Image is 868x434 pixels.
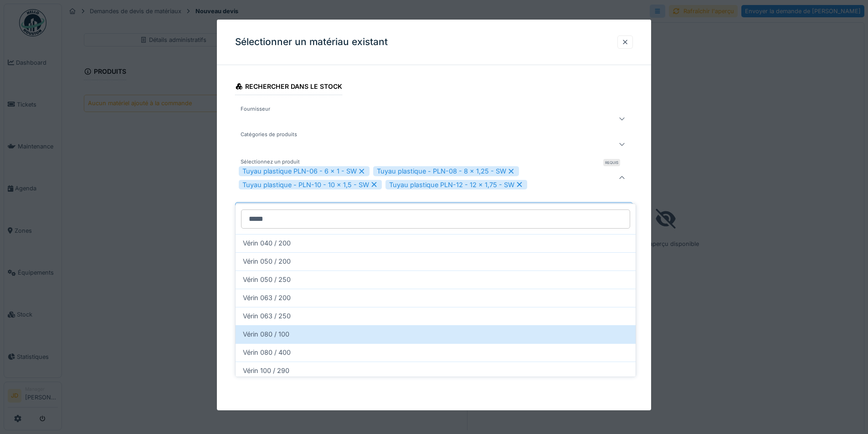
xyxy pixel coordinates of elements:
[603,159,620,166] div: Requis
[235,80,342,95] div: Rechercher dans le stock
[239,131,299,138] label: Catégories de produits
[239,166,370,176] div: Tuyau plastique PLN-06 - 6 x 1 - SW
[243,275,291,285] span: Vérin 050 / 250
[385,180,527,190] div: Tuyau plastique PLN-12 - 12 x 1,75 - SW
[243,293,291,303] span: Vérin 063 / 200
[239,105,272,113] label: Fournisseur
[243,311,291,321] span: Vérin 063 / 250
[239,180,382,190] div: Tuyau plastique - PLN-10 - 10 x 1,5 - SW
[243,329,289,339] span: Vérin 080 / 100
[239,158,302,166] label: Sélectionnez un produit
[243,256,291,266] span: Vérin 050 / 200
[373,166,519,176] div: Tuyau plastique - PLN-08 - 8 x 1,25 - SW
[243,366,289,376] span: Vérin 100 / 290
[243,238,291,248] span: Vérin 040 / 200
[235,36,388,48] h3: Sélectionner un matériau existant
[243,347,291,357] span: Vérin 080 / 400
